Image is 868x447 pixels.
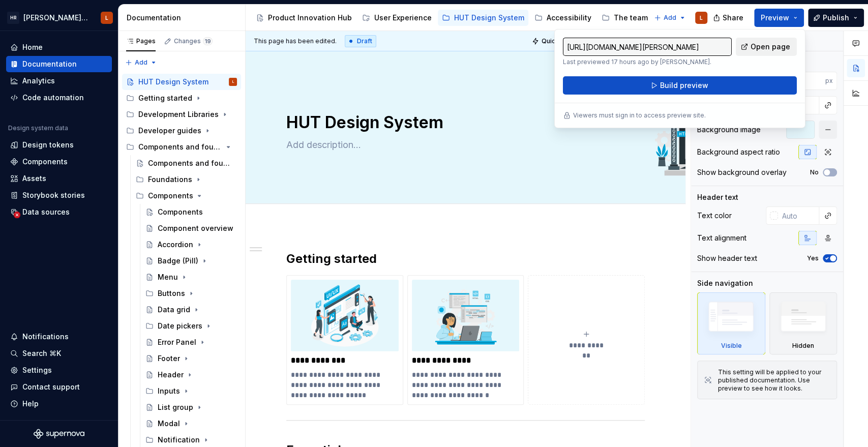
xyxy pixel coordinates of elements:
div: Developer guides [122,123,241,139]
div: Contact support [22,382,80,392]
div: User Experience [374,13,432,23]
div: Foundations [132,171,241,188]
div: Show header text [697,253,757,263]
a: Badge (Pill) [141,253,241,269]
span: This page has been edited. [254,37,337,45]
div: Notifications [22,332,69,342]
div: The team [614,13,648,23]
button: Build preview [563,76,797,95]
a: Components [141,204,241,220]
div: Draft [345,35,376,47]
div: Accessibility [547,13,591,23]
span: Share [723,13,743,23]
div: Design tokens [22,140,74,150]
div: Show background overlay [697,167,787,177]
div: Text color [697,211,732,221]
label: Yes [807,254,819,262]
button: Search ⌘K [6,345,112,362]
a: Design tokens [6,137,112,153]
div: Components [158,207,203,217]
button: Add [122,55,160,70]
a: The team [597,10,652,26]
div: Accordion [158,240,193,250]
a: Header [141,367,241,383]
div: Documentation [127,13,241,23]
div: Settings [22,365,52,375]
div: Development Libraries [138,109,219,120]
a: Accordion [141,236,241,253]
div: Modal [158,419,180,429]
button: Share [708,9,750,27]
a: User Experience [358,10,436,26]
input: Auto [778,206,819,225]
div: Analytics [22,76,55,86]
div: HR [7,12,19,24]
div: List group [158,402,193,412]
p: px [825,77,833,85]
a: Menu [141,269,241,285]
div: Header text [697,192,738,202]
a: HUT Design SystemL [122,74,241,90]
div: Pages [126,37,156,45]
div: Date pickers [141,318,241,334]
div: Developer guides [138,126,201,136]
a: Assets [6,170,112,187]
a: Footer [141,350,241,367]
div: Help [22,399,39,409]
div: Code automation [22,93,84,103]
input: Auto [786,72,825,90]
p: Last previewed 17 hours ago by [PERSON_NAME]. [563,58,732,66]
a: Documentation [6,56,112,72]
div: HUT Design System [454,13,524,23]
div: Component overview [158,223,233,233]
button: Preview [754,9,804,27]
div: Design system data [8,124,68,132]
a: Analytics [6,73,112,89]
a: HUT Design System [438,10,528,26]
div: Page tree [252,8,649,28]
span: Publish [823,13,849,23]
svg: Supernova Logo [34,429,84,439]
div: Home [22,42,43,52]
div: Search ⌘K [22,348,61,359]
div: Buttons [141,285,241,302]
div: Storybook stories [22,190,85,200]
div: L [232,77,234,87]
div: Inputs [158,386,180,396]
div: Components and foundations [122,139,241,155]
div: Components [132,188,241,204]
button: Publish [808,9,864,27]
div: Components and foundations [148,158,232,168]
div: Data grid [158,305,190,315]
div: Getting started [138,93,192,103]
img: faa94ed0-59bd-432b-99e9-0c3bc2f5c981.svg [291,280,399,351]
div: Changes [174,37,213,45]
span: Preview [761,13,789,23]
a: Components [6,154,112,170]
div: Background aspect ratio [697,147,780,157]
span: Build preview [660,80,708,91]
div: Error Panel [158,337,196,347]
a: Data sources [6,204,112,220]
span: 19 [203,37,213,45]
p: Viewers must sign in to access preview site. [573,111,706,120]
button: Help [6,396,112,412]
a: Components and foundations [132,155,241,171]
img: b703d172-a92e-403b-8f85-13cb158fabe5.svg [412,280,520,351]
div: Date pickers [158,321,202,331]
textarea: HUT Design System [284,110,643,135]
div: Components and foundations [138,142,222,152]
div: Assets [22,173,46,184]
a: Code automation [6,90,112,106]
label: No [810,168,819,176]
span: Quick preview [542,37,585,45]
div: Notification [158,435,200,445]
div: Data sources [22,207,70,217]
div: Product Innovation Hub [268,13,352,23]
div: Hidden [769,292,837,354]
div: Text alignment [697,233,746,243]
div: Footer [158,353,180,364]
div: Components [22,157,68,167]
a: Component overview [141,220,241,236]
